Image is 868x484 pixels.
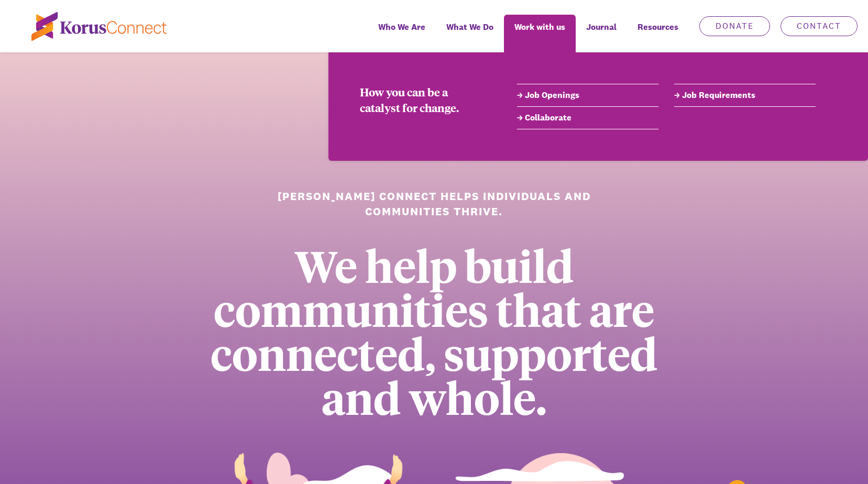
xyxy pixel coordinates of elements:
[31,12,167,41] img: korus-connect%2Fc5177985-88d5-491d-9cd7-4a1febad1357_logo.svg
[368,15,436,52] a: Who We Are
[586,19,617,35] span: Journal
[436,15,504,52] a: What We Do
[514,19,565,35] span: Work with us
[504,15,576,52] a: Work with us
[576,15,627,52] a: Journal
[781,16,858,36] a: Contact
[446,19,493,35] span: What We Do
[360,84,486,115] div: How you can be a catalyst for change.
[699,16,770,36] a: Donate
[517,112,658,124] a: Collaborate
[378,19,425,35] span: Who We Are
[177,243,691,419] div: We help build communities that are connected, supported and whole.
[674,89,816,102] a: Job Requirements
[265,189,603,219] h1: [PERSON_NAME] Connect helps individuals and communities thrive.
[627,15,689,52] div: Resources
[517,89,658,102] a: Job Openings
